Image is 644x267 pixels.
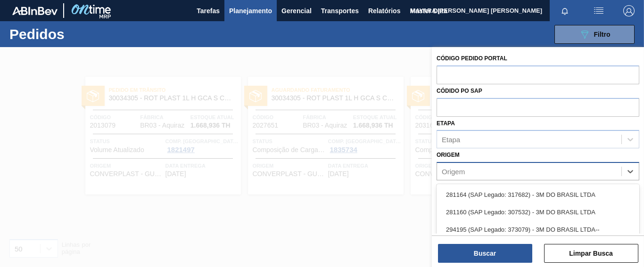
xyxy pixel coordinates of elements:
[623,5,635,16] img: Logout
[442,168,465,176] div: Origem
[437,184,462,190] label: Destino
[321,5,359,16] span: Transportes
[9,29,141,40] h1: Pedidos
[437,88,482,94] label: Códido PO SAP
[410,5,447,16] span: Master Data
[437,120,455,127] label: Etapa
[550,4,580,17] button: Notificações
[281,5,312,16] span: Gerencial
[368,5,400,16] span: Relatórios
[437,186,639,203] div: 281164 (SAP Legado: 317682) - 3M DO BRASIL LTDA
[437,203,639,221] div: 281160 (SAP Legado: 307532) - 3M DO BRASIL LTDA
[12,7,58,15] img: TNhmsLtSVTkK8tSr43FrP2fwEKptu5GPRR3wAAAABJRU5ErkJggg==
[437,221,639,238] div: 294195 (SAP Legado: 373079) - 3M DO BRASIL LTDA--
[437,55,507,62] label: Código Pedido Portal
[437,152,460,158] label: Origem
[442,136,460,144] div: Etapa
[229,5,272,16] span: Planejamento
[593,5,604,16] img: userActions
[554,25,635,44] button: Filtro
[197,5,220,16] span: Tarefas
[594,31,611,38] span: Filtro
